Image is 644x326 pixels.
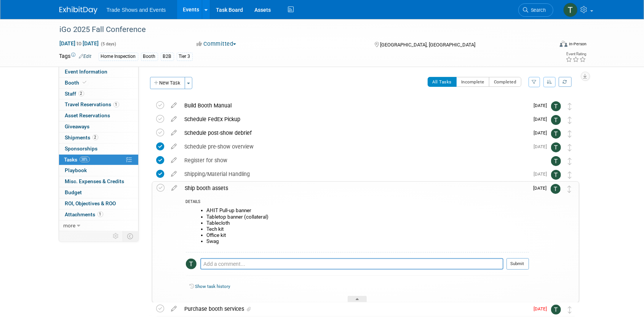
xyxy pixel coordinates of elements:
a: ROI, Objectives & ROO [59,198,138,209]
img: Tiff Wagner [551,184,561,194]
i: Move task [568,144,572,151]
div: B2B [161,53,174,61]
a: Show task history [195,284,230,289]
li: Office kit [207,232,529,238]
span: Asset Reservations [65,112,110,118]
img: Tiff Wagner [563,3,578,17]
div: iGo 2025 Fall Conference [57,23,542,37]
i: Booth reservation complete [83,80,87,85]
i: Move task [568,130,572,137]
li: Tabletop banner (collateral) [207,214,529,220]
span: [DATE] [534,117,551,122]
div: Schedule pre-show overview [181,140,529,153]
span: [DATE] [DATE] [59,40,99,47]
div: Shipping/Material Handling [181,168,529,181]
div: Register for show [181,154,536,167]
span: 1 [97,211,103,217]
span: Event Information [65,69,108,75]
li: Tech kit [207,226,529,232]
span: Playbook [65,167,87,173]
div: Ship booth assets [181,182,529,195]
i: Move task [568,103,572,110]
span: Attachments [65,211,103,217]
img: Tiff Wagner [551,170,561,180]
div: Purchase booth services [181,302,529,315]
span: [DATE] [534,130,551,136]
a: Search [518,3,553,17]
span: ROI, Objectives & ROO [65,200,116,206]
a: Sponsorships [59,144,138,154]
img: Tiff Wagner [551,156,561,166]
img: Tiff Wagner [551,115,561,125]
span: [DATE] [534,144,551,149]
a: edit [168,102,181,109]
a: Staff2 [59,89,138,99]
a: Playbook [59,165,138,176]
td: Personalize Event Tab Strip [110,231,123,241]
img: Tiff Wagner [551,129,561,139]
i: Move task [568,306,572,313]
a: edit [168,185,181,192]
button: Completed [489,77,521,87]
div: In-Person [569,41,586,47]
i: Move task [568,117,572,124]
a: edit [168,171,181,177]
span: Tasks [64,157,90,163]
button: All Tasks [428,77,457,87]
span: Giveaways [65,123,90,129]
a: Asset Reservations [59,110,138,121]
a: Shipments2 [59,133,138,143]
span: 1 [113,102,119,107]
span: Booth [65,80,88,86]
span: more [64,222,76,229]
button: Submit [507,258,529,270]
div: Home Inspection [99,53,138,61]
span: to [76,40,83,46]
li: AHIT Pull-up banner [207,208,529,214]
button: New Task [150,77,185,89]
button: Incomplete [456,77,489,87]
span: Misc. Expenses & Credits [65,178,125,184]
img: Tiff Wagner [186,259,197,269]
td: Tags [59,52,92,61]
span: (5 days) [101,42,117,46]
span: Search [529,7,546,13]
span: Staff [65,91,84,97]
a: Travel Reservations1 [59,99,138,110]
img: ExhibitDay [59,6,97,14]
a: Tasks38% [59,155,138,165]
a: edit [168,305,181,312]
i: Move task [568,171,572,179]
div: Event Format [508,40,587,51]
img: Tiff Wagner [551,305,561,315]
div: Schedule FedEx Pickup [181,113,529,126]
a: more [59,221,138,231]
img: Format-Inperson.png [560,41,567,47]
li: Swag [207,238,529,244]
span: [GEOGRAPHIC_DATA], [GEOGRAPHIC_DATA] [380,42,475,48]
span: [DATE] [534,306,551,312]
div: Tier 3 [177,53,193,61]
a: Budget [59,187,138,198]
span: Sponsorships [65,145,98,152]
div: Schedule post-show debrief [181,126,529,139]
span: [DATE] [534,185,551,191]
span: [DATE] [534,103,551,108]
a: Attachments1 [59,209,138,220]
li: Tablecloth [207,220,529,226]
a: edit [168,116,181,123]
span: [DATE] [534,171,551,177]
a: edit [168,143,181,150]
i: Move task [568,185,572,193]
div: Booth [141,53,158,61]
span: Shipments [65,134,98,141]
i: Move task [568,158,572,165]
img: Tiff Wagner [551,142,561,152]
span: Trade Shows and Events [107,7,166,13]
a: Refresh [559,77,572,87]
a: Misc. Expenses & Credits [59,176,138,187]
a: Booth [59,78,138,88]
span: Travel Reservations [65,101,119,107]
td: Toggle Event Tabs [123,231,138,241]
a: edit [168,129,181,136]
